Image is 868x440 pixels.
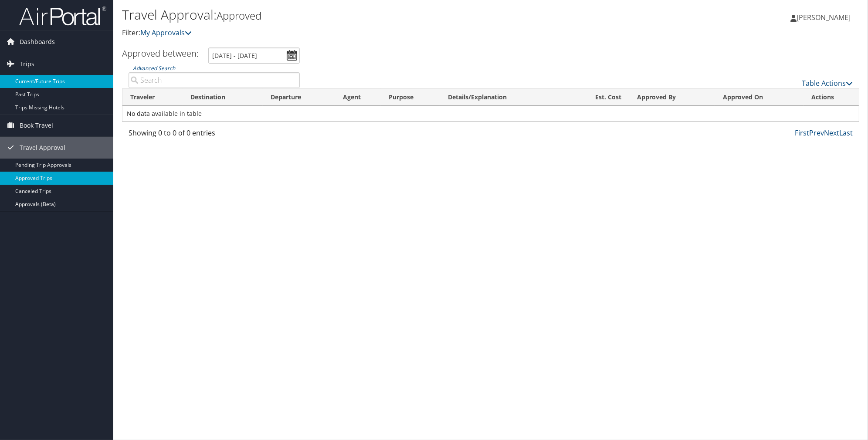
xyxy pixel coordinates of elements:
span: Book Travel [20,115,53,136]
a: Table Actions [802,78,853,88]
a: First [795,128,809,138]
th: Details/Explanation [440,89,568,106]
th: Actions [804,89,859,106]
span: [PERSON_NAME] [797,13,851,22]
a: Last [839,128,853,138]
h1: Travel Approval: [122,6,614,24]
h3: Approved between: [122,47,199,59]
a: My Approvals [140,28,192,37]
th: Traveler: activate to sort column ascending [122,89,183,106]
input: Advanced Search [129,72,300,88]
th: Destination: activate to sort column ascending [183,89,263,106]
th: Agent [335,89,381,106]
th: Departure: activate to sort column ascending [263,89,335,106]
a: Next [824,128,839,138]
a: [PERSON_NAME] [790,4,859,30]
p: Filter: [122,27,614,39]
th: Approved On: activate to sort column ascending [715,89,804,106]
span: Travel Approval [20,137,65,159]
span: Dashboards [20,31,55,53]
th: Purpose [381,89,441,106]
img: airportal-logo.png [19,6,106,26]
td: No data available in table [122,106,859,122]
th: Est. Cost: activate to sort column ascending [568,89,629,106]
span: Trips [20,53,34,75]
a: Prev [809,128,824,138]
a: Advanced Search [133,64,175,72]
input: [DATE] - [DATE] [208,47,300,64]
small: Approved [217,8,261,23]
div: Showing 0 to 0 of 0 entries [129,128,300,142]
th: Approved By: activate to sort column ascending [629,89,715,106]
